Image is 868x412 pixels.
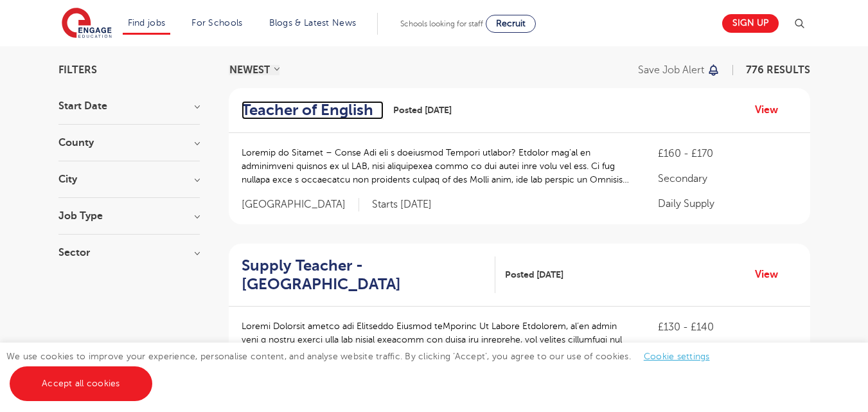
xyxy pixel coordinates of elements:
p: Secondary [658,171,797,186]
span: Posted [DATE] [393,103,452,117]
a: Accept all cookies [10,366,152,401]
h3: Start Date [58,101,200,111]
span: Recruit [496,19,526,28]
h2: Teacher of English [242,101,373,120]
span: 776 RESULTS [746,64,810,76]
span: We use cookies to improve your experience, personalise content, and analyse website traffic. By c... [6,352,723,388]
a: Recruit [486,15,536,33]
a: Supply Teacher - [GEOGRAPHIC_DATA] [242,256,496,294]
p: Starts [DATE] [372,198,432,211]
img: Engage Education [62,8,112,40]
a: View [755,266,788,283]
span: [GEOGRAPHIC_DATA] [242,198,359,211]
a: Sign up [722,14,779,33]
p: £160 - £170 [658,146,797,161]
h3: Job Type [58,211,200,221]
h2: Supply Teacher - [GEOGRAPHIC_DATA] [242,256,486,294]
a: Find jobs [128,18,166,28]
a: Blogs & Latest News [269,18,357,28]
a: Teacher of English [242,101,384,120]
h3: County [58,138,200,148]
p: Save job alert [638,65,704,75]
a: View [755,102,788,118]
span: Schools looking for staff [400,19,483,28]
button: Save job alert [638,65,721,75]
a: For Schools [191,18,242,28]
p: Loremip do Sitamet – Conse Adi eli s doeiusmod Tempori utlabor? Etdolor mag’al en adminimveni qui... [242,146,633,186]
h3: Sector [58,247,200,258]
p: Daily Supply [658,196,797,211]
p: Loremi Dolorsit ametco adi Elitseddo Eiusmod teMporinc Ut Labore Etdolorem, al’en admin veni q no... [242,319,633,360]
p: £130 - £140 [658,319,797,335]
h3: City [58,174,200,184]
span: Filters [58,65,97,75]
span: Posted [DATE] [505,268,563,282]
a: Cookie settings [644,352,710,361]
